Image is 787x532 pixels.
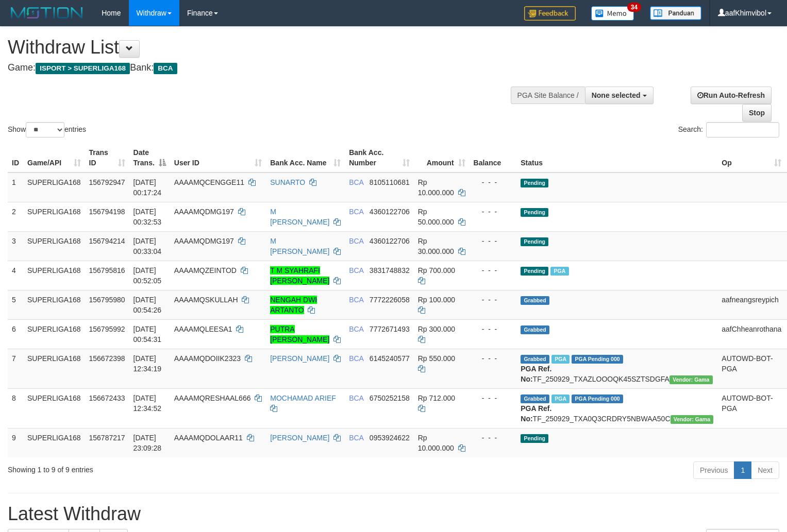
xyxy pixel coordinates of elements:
[521,296,549,305] span: Grabbed
[524,6,576,21] img: Feedback.jpg
[349,394,363,402] span: BCA
[418,434,454,452] span: Rp 10.000.000
[23,428,85,457] td: SUPERLIGA168
[585,87,654,104] button: None selected
[627,3,641,12] span: 34
[418,325,455,333] span: Rp 300.000
[706,122,779,138] input: Search:
[345,143,414,173] th: Bank Acc. Number: activate to sort column ascending
[370,394,410,402] span: Copy 6750252158 to clipboard
[89,208,125,216] span: 156794198
[418,296,455,304] span: Rp 100.000
[551,394,570,403] span: Marked by aafsoycanthlai
[174,434,243,442] span: AAAAMQDOLAAR11
[133,296,162,314] span: [DATE] 00:54:26
[516,143,717,173] th: Status
[521,237,548,246] span: Pending
[671,415,714,424] span: Vendor URL: https://trx31.1velocity.biz
[270,434,329,442] a: [PERSON_NAME]
[8,349,23,388] td: 7
[8,460,320,475] div: Showing 1 to 9 of 9 entries
[591,6,634,21] img: Button%20Memo.svg
[521,394,549,403] span: Grabbed
[474,207,513,217] div: - - -
[174,178,244,186] span: AAAAMQCENGGE11
[8,173,23,202] td: 1
[129,143,170,173] th: Date Trans.: activate to sort column descending
[521,179,548,187] span: Pending
[174,354,241,363] span: AAAAMQDOIIK2323
[8,319,23,349] td: 6
[516,349,717,388] td: TF_250929_TXAZLOOOQK45SZTSDGFA
[669,375,713,384] span: Vendor URL: https://trx31.1velocity.biz
[8,231,23,261] td: 3
[474,265,513,276] div: - - -
[89,325,125,333] span: 156795992
[23,173,85,202] td: SUPERLIGA168
[270,237,329,255] a: M [PERSON_NAME]
[89,394,125,402] span: 156672433
[8,428,23,457] td: 9
[8,202,23,231] td: 2
[370,266,410,274] span: Copy 3831748832 to clipboard
[174,394,251,402] span: AAAAMQRESHAAL666
[418,208,454,226] span: Rp 50.000.000
[270,296,317,314] a: NENGAH DWI ARTANTO
[370,178,410,186] span: Copy 8105110681 to clipboard
[8,388,23,428] td: 8
[133,266,162,285] span: [DATE] 00:52:05
[742,104,772,122] a: Stop
[36,63,130,74] span: ISPORT > SUPERLIGA168
[89,237,125,245] span: 156794214
[174,325,232,333] span: AAAAMQLEESA1
[521,325,549,334] span: Grabbed
[717,319,785,349] td: aafChheanrothana
[474,295,513,305] div: - - -
[678,122,779,138] label: Search:
[23,290,85,319] td: SUPERLIGA168
[418,266,455,274] span: Rp 700.000
[418,237,454,255] span: Rp 30.000.000
[23,319,85,349] td: SUPERLIGA168
[174,237,234,245] span: AAAAMQDMG197
[349,178,363,186] span: BCA
[8,5,86,21] img: MOTION_logo.png
[8,122,86,138] label: Show entries
[521,267,548,276] span: Pending
[572,394,623,403] span: PGA Pending
[23,261,85,290] td: SUPERLIGA168
[23,388,85,428] td: SUPERLIGA168
[370,434,410,442] span: Copy 0953924622 to clipboard
[474,324,513,334] div: - - -
[23,349,85,388] td: SUPERLIGA168
[693,461,734,479] a: Previous
[349,266,363,274] span: BCA
[23,202,85,231] td: SUPERLIGA168
[270,354,329,363] a: [PERSON_NAME]
[23,231,85,261] td: SUPERLIGA168
[89,178,125,186] span: 156792947
[8,261,23,290] td: 4
[521,208,548,217] span: Pending
[349,434,363,442] span: BCA
[551,355,570,364] span: Marked by aafsoycanthlai
[650,6,701,20] img: panduan.png
[26,122,64,138] select: Showentries
[174,208,234,216] span: AAAAMQDMG197
[349,237,363,245] span: BCA
[23,143,85,173] th: Game/API: activate to sort column ascending
[734,461,751,479] a: 1
[521,355,549,364] span: Grabbed
[270,208,329,226] a: M [PERSON_NAME]
[474,393,513,403] div: - - -
[349,208,363,216] span: BCA
[550,267,568,276] span: Marked by aafnonsreyleab
[270,178,305,186] a: SUNARTO
[174,296,238,304] span: AAAAMQSKULLAH
[474,177,513,187] div: - - -
[349,296,363,304] span: BCA
[8,63,514,73] h4: Game: Bank:
[85,143,129,173] th: Trans ID: activate to sort column ascending
[170,143,266,173] th: User ID: activate to sort column ascending
[89,354,125,363] span: 156672398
